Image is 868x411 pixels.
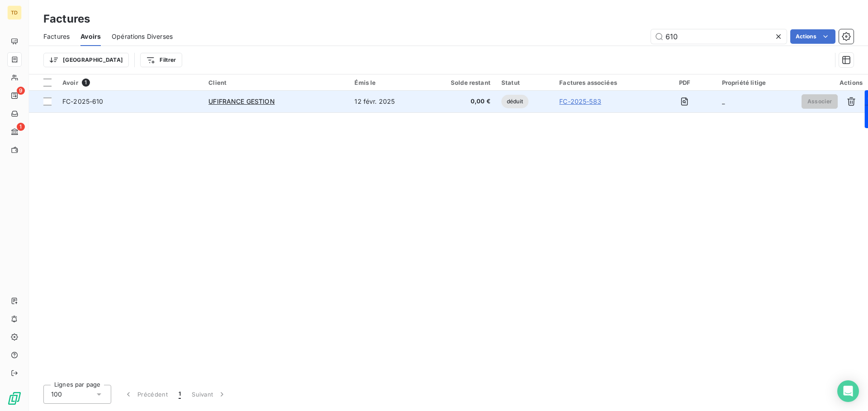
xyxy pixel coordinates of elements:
[801,79,863,86] div: Actions
[7,391,22,406] img: Logo LeanPay
[173,385,186,404] button: 1
[428,79,491,86] div: Solde restant
[17,87,25,95] span: 9
[501,79,548,86] div: Statut
[179,390,181,399] span: 1
[43,11,90,27] h3: Factures
[43,53,129,67] button: [GEOGRAPHIC_DATA]
[349,91,423,112] td: 12 févr. 2025
[501,95,528,108] span: déduit
[559,97,601,106] a: FC-2025-583
[354,79,417,86] div: Émis le
[82,79,90,87] span: 1
[118,385,173,404] button: Précédent
[559,79,647,86] div: Factures associées
[790,29,835,44] button: Actions
[51,390,62,399] span: 100
[140,53,182,67] button: Filtrer
[80,32,101,41] span: Avoirs
[186,385,232,404] button: Suivant
[428,97,491,106] span: 0,00 €
[17,123,25,131] span: 1
[722,97,725,105] span: _
[651,29,787,44] input: Rechercher
[43,32,70,41] span: Factures
[62,97,104,105] span: FC-2025-610
[208,97,275,105] span: UFIFRANCE GESTION
[802,94,838,109] button: Associer
[7,5,22,20] div: TD
[658,79,711,86] div: PDF
[837,380,859,402] div: Open Intercom Messenger
[112,32,173,41] span: Opérations Diverses
[62,79,78,86] span: Avoir
[722,79,790,86] div: Propriété litige
[208,79,344,86] div: Client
